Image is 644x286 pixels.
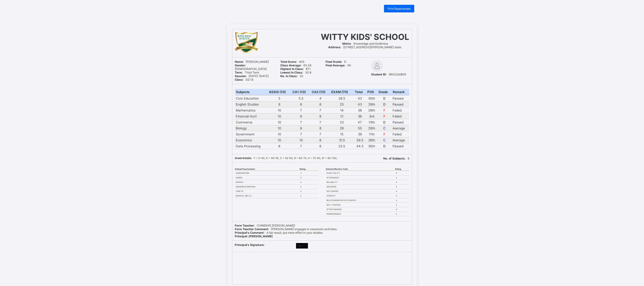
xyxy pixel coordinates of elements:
span: CHINENYE [PERSON_NAME] [235,224,295,227]
span: A fair result, put more effort in your studies. [235,231,323,234]
td: Financial Acct [235,113,268,119]
td: D [377,143,392,149]
td: 44.5 [354,143,366,149]
td: 43 [354,95,366,101]
td: 5 [299,184,318,189]
td: 29th [366,107,377,113]
td: 7 [311,107,330,113]
td: POLITENESS [326,189,395,193]
b: Principal's Signature: [235,243,265,247]
td: 6 [291,113,311,119]
td: Mathematics [235,107,268,113]
td: ATTENDANCE [326,175,395,180]
td: 6 [268,101,291,107]
span: [PERSON_NAME] [235,60,269,64]
td: 10 [291,137,311,143]
td: SPORTS [235,180,299,184]
th: CA2 (10) [311,89,330,95]
td: HANDWRITING [235,171,299,175]
td: 6 [291,101,311,107]
td: 8 [268,143,291,149]
td: ATTENTIVENESS [326,207,395,212]
th: Grade [377,89,392,95]
td: C [377,125,392,131]
b: Total Score: [280,60,297,64]
td: 15 [330,131,353,137]
td: Biology [235,125,268,131]
td: English Studies [235,101,268,107]
b: Highest In Class: [280,67,304,71]
td: 10 [268,125,291,131]
b: No. of Subjects: [383,157,406,160]
td: 23.5 [330,143,353,149]
td: CRAFTS [235,189,299,193]
td: 4 [395,198,409,202]
span: D [326,60,346,64]
th: Default Affective Traits [326,168,395,171]
td: D [377,101,392,107]
td: 30th [366,95,377,101]
td: RELATIONSHIP WITH STUDENTS [326,198,395,202]
td: 7 [291,107,311,113]
td: 4 [395,171,409,175]
span: [PERSON_NAME] engages in classroom activities. [235,227,337,231]
span: [STREET_ADDRESS][PERSON_NAME] state. [328,45,402,49]
td: 5 [395,193,409,198]
b: Final Grade: [326,60,342,64]
td: 10 [268,137,291,143]
b: Grade Details: [235,157,252,160]
td: 4 [311,95,330,101]
td: 5 [395,184,409,189]
b: Class Average: [280,64,302,67]
td: 31.5 [330,137,353,143]
th: Total [354,89,366,95]
b: Principal: [PERSON_NAME] [235,234,273,238]
td: D [377,95,392,101]
td: 10 [268,119,291,125]
td: Data Processing [235,143,268,149]
td: 26th [366,137,377,143]
span: F = 0-40, D = 40-50, C = 50-60, B = 60-70, A = 70-80, A* = 80-100, [235,157,337,160]
td: 4 [395,189,409,193]
span: WKS/24/809 [371,73,406,76]
td: 7 [311,131,330,137]
b: Lowest In Class: [280,71,303,74]
td: 4 [299,180,318,184]
th: Remark [392,89,409,95]
b: Form Teacher: [235,224,255,227]
td: 23 [330,119,353,125]
th: CA1 (10) [291,89,311,95]
td: 28.5 [330,95,353,101]
td: 5 [395,202,409,207]
td: 10 [268,113,291,119]
td: 5 [395,212,409,216]
td: Government [235,131,268,137]
b: Final Average: [326,64,345,67]
td: Passed [392,101,409,107]
td: 5.5 [291,95,311,101]
td: 13th [366,119,377,125]
b: Term: [235,71,243,74]
td: NEATNESS [326,184,395,189]
td: Passed [392,95,409,101]
td: 59.5 [354,137,366,143]
b: No. in Class: [280,74,298,78]
th: Subjects [235,89,268,95]
td: 26th [366,125,377,131]
b: Address: [328,45,341,49]
b: Class: [235,78,244,81]
td: HONESTY [326,193,395,198]
th: Rating [299,168,318,171]
th: ASSIG (10) [268,89,291,95]
td: Failed [392,131,409,137]
td: 8 [311,113,330,119]
span: 405 [280,60,304,64]
td: 5 [299,175,318,180]
td: 11th [366,131,377,137]
td: 39 [354,131,366,137]
td: PERSEVERANCE [326,212,395,216]
td: Failed [392,107,409,113]
td: 3rd [366,113,377,119]
td: Average [392,125,409,131]
th: Rating [395,168,409,171]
